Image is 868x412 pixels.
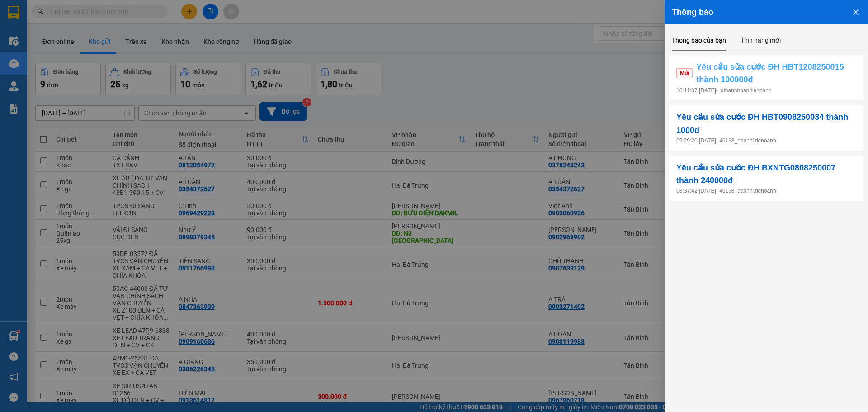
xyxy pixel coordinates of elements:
span: Yêu cầu sửa cước ĐH HBT0908250034 thành 1000đ [676,111,856,137]
p: 09:29:20 [DATE] - 46138_dannhi.tienoanh [676,137,856,145]
p: 10:11:07 [DATE] - luthanhnhan.tienoanh [676,86,856,95]
span: Mới [676,68,693,78]
div: Tính năng mới [741,35,781,45]
span: Yêu cầu sửa cước ĐH HBT1208250015 thành 100000đ [696,61,856,86]
span: close [852,9,859,16]
div: Thông báo của bạn [672,35,726,45]
span: Yêu cầu sửa cước ĐH BXNTG0808250007 thành 240000đ [676,161,856,187]
div: Thông báo [672,7,861,17]
p: 08:37:42 [DATE] - 46138_dannhi.tienoanh [676,187,856,195]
